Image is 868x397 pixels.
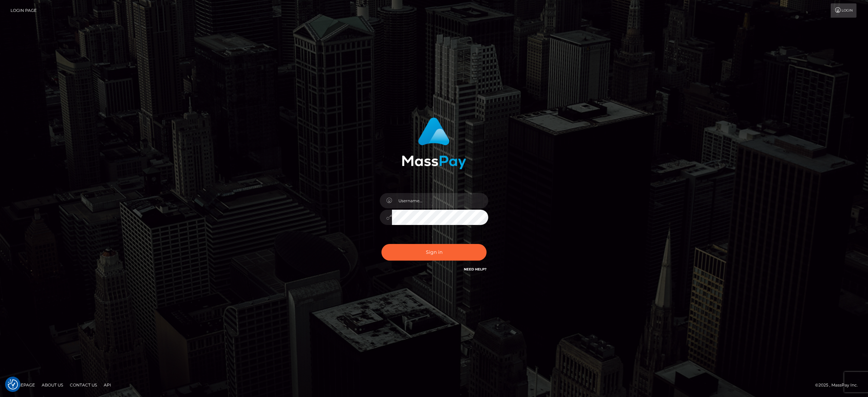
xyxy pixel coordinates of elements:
a: Login Page [11,3,37,18]
div: © 2025 , MassPay Inc. [815,381,863,389]
input: Username... [392,193,488,208]
a: Login [831,3,856,18]
a: Need Help? [464,267,487,271]
img: Revisit consent button [8,379,18,390]
button: Sign in [381,244,487,261]
a: Contact Us [67,380,100,390]
img: MassPay Login [402,117,466,169]
a: API [101,380,114,390]
a: Homepage [7,380,38,390]
button: Consent Preferences [8,379,18,390]
a: About Us [39,380,66,390]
